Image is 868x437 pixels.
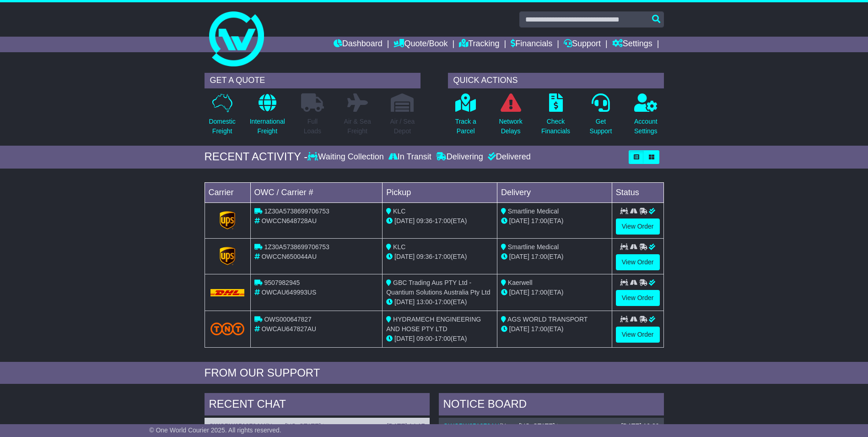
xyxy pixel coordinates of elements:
span: 17:00 [531,289,547,296]
span: Smartline Medical [508,243,559,251]
p: Network Delays [499,117,522,136]
a: Financials [511,37,552,52]
p: Air / Sea Depot [390,117,415,136]
p: International Freight [250,117,285,136]
span: 13:00 [416,298,432,306]
span: © One World Courier 2025. All rights reserved. [149,426,281,434]
div: (ETA) [501,288,608,297]
td: Delivery [497,182,612,202]
span: OWCAU647827AU [261,325,316,333]
div: - (ETA) [386,216,493,226]
div: (ETA) [501,324,608,334]
div: RECENT CHAT [205,393,430,418]
a: View Order [616,290,660,306]
span: [DATE] [394,253,415,260]
span: 1Z30A5738699706753 [264,208,329,215]
div: - (ETA) [386,297,493,307]
td: Status [612,182,663,202]
a: Support [564,37,601,52]
p: Air & Sea Freight [344,117,371,136]
span: 17:00 [531,325,547,333]
td: Carrier [205,182,250,202]
div: Delivering [434,152,485,162]
span: [DATE] [509,289,529,296]
a: InternationalFreight [249,93,286,141]
span: 17:00 [531,253,547,260]
div: Waiting Collection [307,152,386,162]
a: NetworkDelays [498,93,523,141]
span: 17:00 [435,298,451,306]
div: (ETA) [501,252,608,262]
p: Full Loads [301,117,324,136]
div: - (ETA) [386,252,493,262]
div: In Transit [386,152,434,162]
a: OWCPW651279AU [209,422,266,430]
td: Pickup [383,182,497,202]
a: AccountSettings [634,93,658,141]
img: TNT_Domestic.png [210,322,245,335]
div: QUICK ACTIONS [448,73,664,88]
div: - (ETA) [386,334,493,344]
a: Settings [612,37,652,52]
span: [DATE] [509,217,529,224]
a: CheckFinancials [541,93,571,141]
span: [DATE] [509,253,529,260]
a: Track aParcel [455,93,477,141]
div: NOTICE BOARD [439,393,664,418]
p: Get Support [589,117,612,136]
span: AGS WORLD TRANSPORT [507,316,588,323]
span: [DATE] [394,298,415,306]
a: Tracking [459,37,499,52]
span: Kaerwell [508,279,533,286]
span: OWCAU649993US [261,289,316,296]
a: View Order [616,254,660,270]
img: GetCarrierServiceLogo [220,211,235,229]
span: 09:36 [416,217,432,224]
a: View Order [616,218,660,235]
span: [DATE] [509,325,529,333]
span: 17:00 [435,217,451,224]
a: OWCPW651279AU [443,422,500,430]
span: 09:36 [416,253,432,260]
p: Domestic Freight [209,117,235,136]
a: DomesticFreight [208,93,236,141]
p: Account Settings [634,117,658,136]
a: GetSupport [589,93,612,141]
span: 9507982945 [264,279,300,286]
a: View Order [616,327,660,343]
span: GBC Trading Aus PTY Ltd - Quantium Solutions Australia Pty Ltd [386,279,490,296]
span: [DATE] [394,335,415,342]
span: 17:00 [531,217,547,224]
p: Check Financials [541,117,570,136]
td: OWC / Carrier # [250,182,383,202]
div: (ETA) [501,216,608,226]
span: HYDRAMECH ENGINEERING AND HOSE PTY LTD [386,316,481,333]
span: KLC [393,208,405,215]
div: GET A QUOTE [205,73,421,88]
span: OWS000647827 [264,316,312,323]
span: 17:00 [435,253,451,260]
span: 1Z30A5738699706753 [264,243,329,251]
span: 09:00 [416,335,432,342]
p: Track a Parcel [455,117,476,136]
div: Delivered [485,152,531,162]
a: Quote/Book [394,37,447,52]
div: FROM OUR SUPPORT [205,366,664,380]
span: 17:00 [435,335,451,342]
div: [DATE] 14:17 [387,422,425,430]
img: GetCarrierServiceLogo [220,247,235,265]
span: [DATE] [394,217,415,224]
img: DHL.png [210,289,245,296]
a: Dashboard [334,37,383,52]
span: KLC [393,243,405,251]
div: [DATE] 10:39 [621,422,659,430]
div: RECENT ACTIVITY - [205,150,308,164]
span: OWCCN650044AU [261,253,317,260]
span: OWCCN648728AU [261,217,317,224]
span: Smartline Medical [508,208,559,215]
